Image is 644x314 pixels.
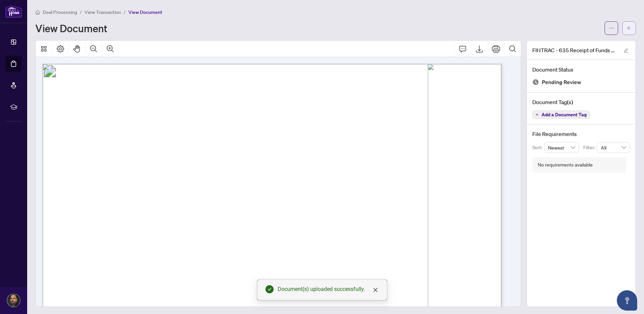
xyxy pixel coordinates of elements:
button: Open asap [617,290,637,311]
img: logo [5,5,22,18]
h4: Document Tag(s) [532,98,630,106]
span: Pending Review [542,78,581,87]
span: Newest [548,142,575,153]
span: Deal Processing [43,9,77,15]
li: / [124,8,126,16]
span: ellipsis [609,26,614,31]
span: check-circle [265,285,274,293]
span: close [373,287,378,293]
h1: View Document [35,23,107,34]
h4: Document Status [532,65,630,74]
button: Add a Document Tag [532,111,590,119]
span: home [35,10,40,15]
span: plus [535,113,539,116]
div: No requirements available [538,161,593,169]
div: Document(s) uploaded successfully. [278,285,379,293]
span: Add a Document Tag [541,112,587,117]
span: View Document [128,9,162,15]
span: edit [624,48,628,53]
a: Close [372,286,379,294]
span: All [601,142,626,153]
img: Profile Icon [7,294,20,307]
span: arrow-left [627,26,631,31]
li: / [80,8,82,16]
span: FINTRAC - 635 Receipt of Funds Record - PropTx-OREA_[DATE] 19_04_10.pdf [532,46,617,54]
span: View Transaction [85,9,121,15]
h4: File Requirements [532,130,630,138]
p: Sort: [532,144,544,151]
p: Filter: [583,144,597,151]
img: Document Status [532,79,539,85]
